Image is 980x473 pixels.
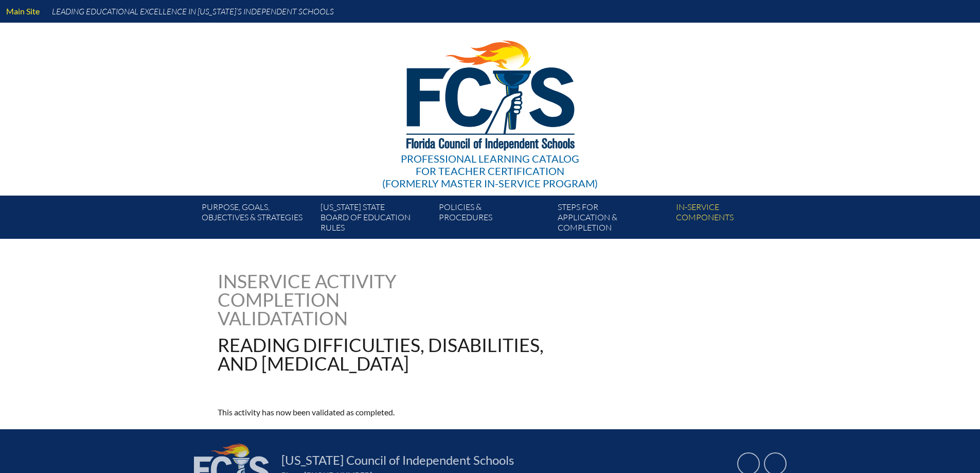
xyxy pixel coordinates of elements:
img: FCISlogo221.eps [384,23,596,163]
a: Steps forapplication & completion [554,200,672,239]
a: [US_STATE] Council of Independent Schools [277,452,518,468]
div: Professional Learning Catalog (formerly Master In-service Program) [382,152,598,189]
a: Purpose, goals,objectives & strategies [198,200,316,239]
a: [US_STATE] StateBoard of Education rules [316,200,435,239]
a: Professional Learning Catalog for Teacher Certification(formerly Master In-service Program) [378,21,602,191]
a: Main Site [2,4,44,18]
p: This activity has now been validated as completed. [218,406,580,419]
h1: Inservice Activity Completion Validatation [218,272,425,327]
a: Policies &Procedures [435,200,553,239]
span: for Teacher Certification [416,165,564,177]
h1: Reading Difficulties, Disabilities, and [MEDICAL_DATA] [218,336,556,373]
a: In-servicecomponents [672,200,790,239]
